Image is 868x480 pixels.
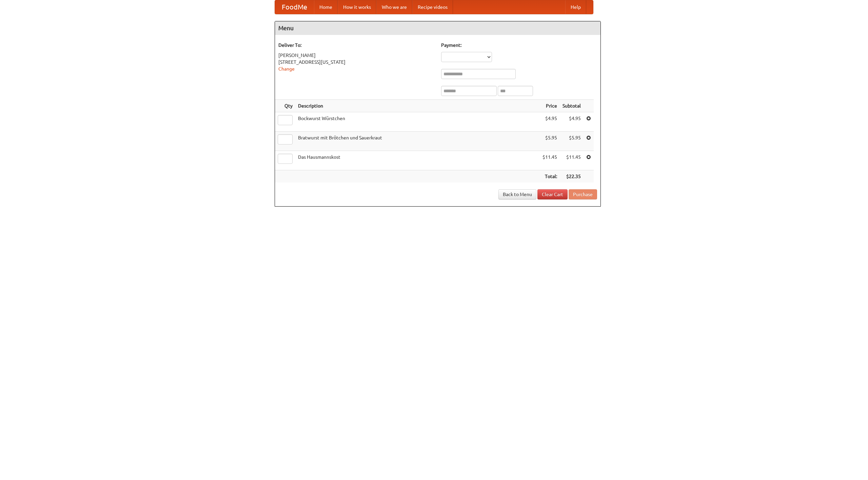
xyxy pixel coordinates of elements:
[569,189,597,199] button: Purchase
[412,0,453,14] a: Recipe videos
[295,100,540,112] th: Description
[498,189,536,199] a: Back to Menu
[565,0,586,14] a: Help
[537,189,568,199] a: Clear Cart
[560,151,584,170] td: $11.45
[314,0,338,14] a: Home
[278,66,295,72] a: Change
[338,0,376,14] a: How it works
[295,151,540,170] td: Das Hausmannskost
[278,42,434,49] h5: Deliver To:
[560,132,584,151] td: $5.95
[278,52,434,59] div: [PERSON_NAME]
[275,21,600,35] h4: Menu
[560,100,584,112] th: Subtotal
[540,151,560,170] td: $11.45
[560,112,584,132] td: $4.95
[278,59,434,65] div: [STREET_ADDRESS][US_STATE]
[275,0,314,14] a: FoodMe
[441,42,597,49] h5: Payment:
[540,100,560,112] th: Price
[295,112,540,132] td: Bockwurst Würstchen
[275,100,295,112] th: Qty
[560,170,584,183] th: $22.35
[540,112,560,132] td: $4.95
[540,132,560,151] td: $5.95
[540,170,560,183] th: Total:
[295,132,540,151] td: Bratwurst mit Brötchen und Sauerkraut
[376,0,412,14] a: Who we are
